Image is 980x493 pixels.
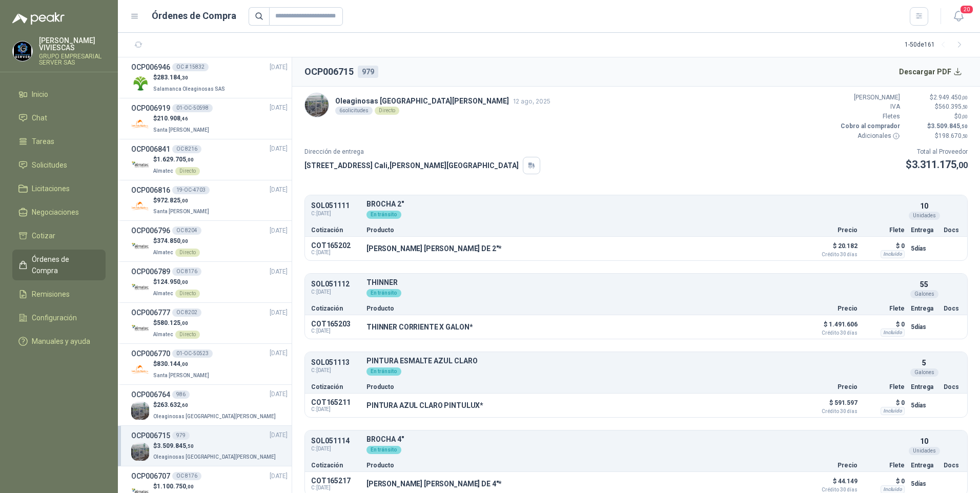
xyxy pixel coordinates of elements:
span: 12 ago, 2025 [513,97,550,105]
p: $ [906,93,968,102]
div: Directo [375,107,399,115]
span: 972.825 [157,197,188,204]
div: Galones [910,368,938,377]
a: Licitaciones [12,179,106,198]
p: Cobro al comprador [839,121,900,131]
h3: OCP006707 [131,470,170,482]
span: Manuales y ayuda [32,336,90,347]
p: Entrega [911,305,937,312]
img: Company Logo [131,74,149,92]
p: Cotización [311,384,360,390]
span: 0 [958,113,968,120]
span: ,00 [962,95,968,100]
span: Chat [32,112,47,124]
p: Flete [864,384,905,390]
h1: Órdenes de Compra [152,9,236,23]
span: Almatec [153,250,173,255]
p: [PERSON_NAME] VIVIESCAS [39,37,106,51]
div: 6 solicitudes [335,107,373,115]
p: $ [153,114,211,124]
div: En tránsito [366,367,401,376]
span: [DATE] [270,389,288,399]
p: 5 días [911,478,937,490]
div: OC 8204 [172,227,201,235]
p: GRUPO EMPRESARIAL SERVER SAS [39,53,106,66]
p: $ [153,318,200,328]
p: BROCHA 2" [366,200,905,208]
p: Dirección de entrega [304,147,540,157]
p: $ [153,155,200,165]
a: OCP006777OC 8202[DATE] Company Logo$580.125,00AlmatecDirecto [131,307,288,339]
p: Precio [806,305,857,312]
span: 830.144 [157,360,188,367]
span: [DATE] [270,267,288,277]
div: Incluido [881,407,905,415]
p: 5 días [911,399,937,412]
span: Licitaciones [32,183,70,194]
p: Producto [366,305,800,312]
span: ,00 [180,320,188,326]
p: SOL051113 [311,359,360,366]
span: 3.509.845 [931,122,968,130]
span: Negociaciones [32,207,79,218]
div: OC 8202 [172,309,201,317]
span: 124.950 [157,278,188,285]
p: $ [153,482,200,491]
span: 20 [959,5,974,14]
span: ,50 [962,133,968,139]
span: C: [DATE] [311,328,360,334]
p: $ 0 [864,397,905,409]
div: Directo [175,331,200,339]
p: $ [153,359,211,369]
span: Crédito 30 días [806,409,857,414]
p: Cotización [311,462,360,468]
span: [DATE] [270,226,288,236]
span: Cotizar [32,230,55,241]
p: $ [153,73,227,83]
a: OCP006764986[DATE] Company Logo$263.632,60Oleaginosas [GEOGRAPHIC_DATA][PERSON_NAME] [131,389,288,421]
h3: OCP006816 [131,184,170,196]
span: C: [DATE] [311,485,360,491]
a: Cotizar [12,226,106,245]
span: Salamanca Oleaginosas SAS [153,86,225,92]
p: PINTURA AZUL CLARO PINTULUX* [366,401,483,409]
div: 979 [358,66,378,78]
h3: OCP006946 [131,61,170,73]
p: 5 días [911,321,937,333]
span: ,50 [962,104,968,110]
span: C: [DATE] [311,288,360,296]
span: Oleaginosas [GEOGRAPHIC_DATA][PERSON_NAME] [153,414,276,419]
p: 5 [922,357,926,368]
span: C: [DATE] [311,366,360,375]
span: Oleaginosas [GEOGRAPHIC_DATA][PERSON_NAME] [153,454,276,460]
p: Docs [944,305,961,312]
p: $ [153,236,200,246]
img: Company Logo [131,115,149,133]
p: Producto [366,384,800,390]
h3: OCP006841 [131,143,170,155]
div: Galones [910,290,938,298]
p: $ 591.597 [806,397,857,414]
img: Company Logo [131,361,149,379]
div: OC # 15832 [172,63,209,71]
p: $ [906,157,968,173]
span: 283.184 [157,74,188,81]
h2: OCP006715 [304,65,354,79]
div: Directo [175,167,200,175]
span: Tareas [32,136,54,147]
p: Entrega [911,384,937,390]
p: 5 días [911,242,937,255]
img: Company Logo [305,93,329,117]
span: [DATE] [270,430,288,440]
p: Producto [366,462,800,468]
span: ,30 [180,75,188,80]
span: Inicio [32,89,48,100]
div: En tránsito [366,211,401,219]
p: Entrega [911,227,937,233]
p: Precio [806,462,857,468]
h3: OCP006789 [131,266,170,277]
span: 1.100.750 [157,483,194,490]
span: [DATE] [270,471,288,481]
p: SOL051112 [311,280,360,288]
span: [DATE] [270,63,288,72]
